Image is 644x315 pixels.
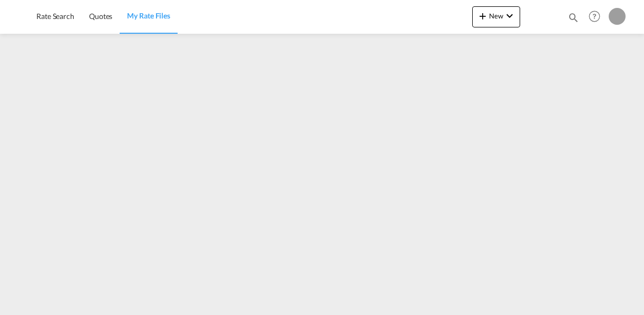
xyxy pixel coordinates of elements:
[568,12,579,27] div: icon-magnify
[568,12,579,23] md-icon: icon-magnify
[503,9,516,22] md-icon: icon-chevron-down
[472,6,520,27] button: icon-plus 400-fgNewicon-chevron-down
[586,7,603,25] span: Help
[476,9,489,22] md-icon: icon-plus 400-fg
[89,12,112,21] span: Quotes
[36,12,74,21] span: Rate Search
[586,7,609,26] div: Help
[476,12,516,20] span: New
[127,11,170,20] span: My Rate Files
